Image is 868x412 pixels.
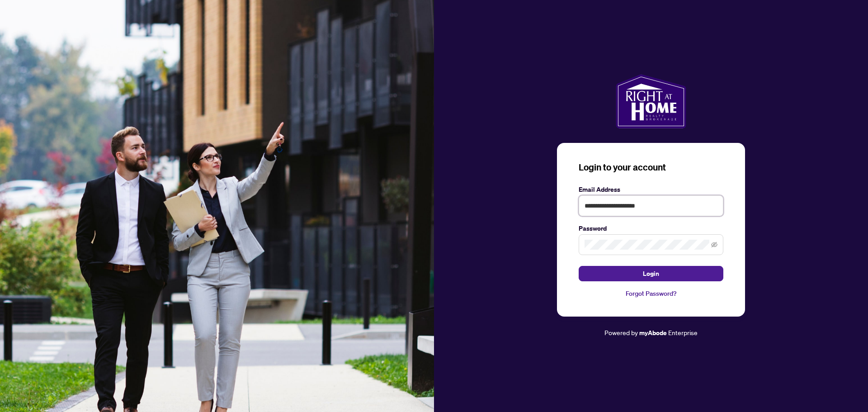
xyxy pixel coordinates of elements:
button: Login [579,266,723,281]
label: Email Address [579,185,723,194]
label: Password [579,223,723,233]
span: Login [643,266,659,281]
span: eye-invisible [711,242,717,248]
span: Powered by [604,328,638,336]
span: Enterprise [668,328,698,336]
img: ma-logo [616,74,686,128]
a: Forgot Password? [579,289,723,298]
a: myAbode [639,328,667,338]
h3: Login to your account [579,161,723,174]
